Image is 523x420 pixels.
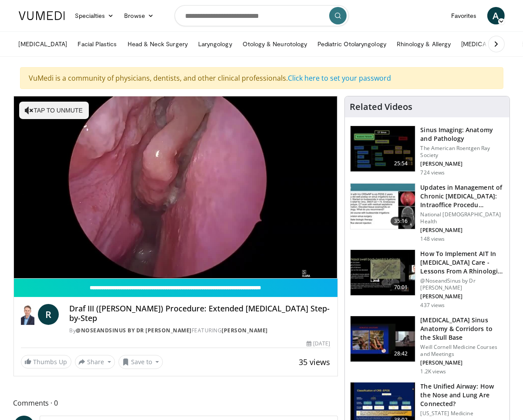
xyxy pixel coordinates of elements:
[222,327,268,334] a: [PERSON_NAME]
[421,160,504,167] p: [PERSON_NAME]
[421,236,445,242] p: 148 views
[70,7,119,24] a: Specialties
[21,304,35,325] img: @NoseandSinus by Dr Richard Harvey
[351,184,415,229] img: 4d46ad28-bf85-4ffa-992f-e5d3336e5220.150x105_q85_crop-smart_upscale.jpg
[288,73,391,83] a: Click here to set your password
[421,211,504,225] p: National [DEMOGRAPHIC_DATA] Health
[14,96,337,279] video-js: Video Player
[421,368,446,375] p: 1.2K views
[421,145,504,159] p: The American Roentgen Ray Society
[421,169,445,176] p: 724 views
[20,67,503,89] div: VuMedi is a community of physicians, dentists, and other clinical professionals.
[421,227,504,234] p: [PERSON_NAME]
[421,126,504,143] h3: Sinus Imaging: Anatomy and Pathology
[391,217,412,225] span: 35:16
[350,126,504,176] a: 25:54 Sinus Imaging: Anatomy and Pathology The American Roentgen Ray Society [PERSON_NAME] 724 views
[351,250,415,295] img: 3d43f09a-5d0c-4774-880e-3909ea54edb9.150x105_q85_crop-smart_upscale.jpg
[350,102,413,112] h4: Related Videos
[351,316,415,362] img: 276d523b-ec6d-4eb7-b147-bbf3804ee4a7.150x105_q85_crop-smart_upscale.jpg
[69,304,330,323] h4: Draf III ([PERSON_NAME]) Procedure: Extended [MEDICAL_DATA] Step-by-Step
[456,35,515,53] a: [MEDICAL_DATA]
[119,7,159,24] a: Browse
[421,183,504,209] h3: Updates in Management of Chronic [MEDICAL_DATA]: Intraoffice Procedu…
[21,355,71,369] a: Thumbs Up
[69,327,330,335] div: By FEATURING
[391,159,412,168] span: 25:54
[391,283,412,292] span: 70:01
[351,126,415,171] img: 5d00bf9a-6682-42b9-8190-7af1e88f226b.150x105_q85_crop-smart_upscale.jpg
[13,397,338,409] span: Comments 0
[421,249,504,276] h3: How To Implement AIT In [MEDICAL_DATA] Care - Lessons From A Rhinologist A…
[38,304,59,325] a: R
[487,7,505,24] a: A
[19,102,89,119] button: Tap to unmute
[122,35,193,53] a: Head & Neck Surgery
[237,35,312,53] a: Otology & Neurotology
[193,35,237,53] a: Laryngology
[118,355,163,369] button: Save to
[75,355,115,369] button: Share
[421,302,445,309] p: 437 views
[421,359,504,366] p: [PERSON_NAME]
[391,35,456,53] a: Rhinology & Allergy
[350,249,504,309] a: 70:01 How To Implement AIT In [MEDICAL_DATA] Care - Lessons From A Rhinologist A… @NoseandSinus b...
[13,35,73,53] a: [MEDICAL_DATA]
[421,382,504,408] h3: The Unified Airway: How the Nose and Lung Are Connected?
[175,5,349,26] input: Search topics, interventions
[72,35,122,53] a: Facial Plastics
[446,7,482,24] a: Favorites
[307,340,330,348] div: [DATE]
[421,316,504,342] h3: [MEDICAL_DATA] Sinus Anatomy & Corridors to the Skull Base
[421,410,504,417] p: [US_STATE] Medicine
[421,277,504,291] p: @NoseandSinus by Dr [PERSON_NAME]
[350,316,504,375] a: 28:42 [MEDICAL_DATA] Sinus Anatomy & Corridors to the Skull Base Weill Cornell Medicine Courses a...
[421,293,504,300] p: [PERSON_NAME]
[421,344,504,358] p: Weill Cornell Medicine Courses and Meetings
[76,327,192,334] a: @NoseandSinus by Dr [PERSON_NAME]
[350,183,504,242] a: 35:16 Updates in Management of Chronic [MEDICAL_DATA]: Intraoffice Procedu… National [DEMOGRAPHIC...
[391,349,412,358] span: 28:42
[299,357,331,367] span: 35 views
[19,11,65,20] img: VuMedi Logo
[312,35,391,53] a: Pediatric Otolaryngology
